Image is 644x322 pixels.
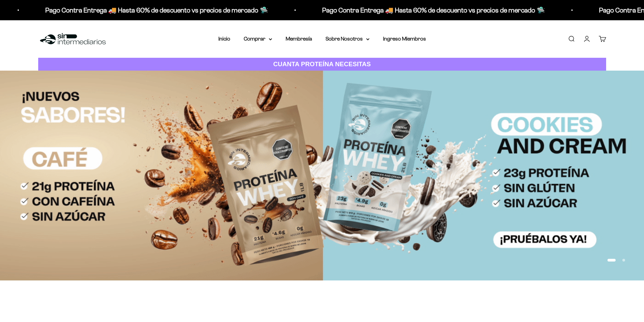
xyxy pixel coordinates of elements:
a: CUANTA PROTEÍNA NECESITAS [38,58,606,71]
a: Ingreso Miembros [383,36,426,42]
a: Inicio [218,36,230,42]
summary: Comprar [244,34,272,43]
summary: Sobre Nosotros [326,34,369,43]
p: Pago Contra Entrega 🚚 Hasta 60% de descuento vs precios de mercado 🛸 [13,5,236,16]
a: Membresía [286,36,312,42]
p: Pago Contra Entrega 🚚 Hasta 60% de descuento vs precios de mercado 🛸 [290,5,512,16]
strong: CUANTA PROTEÍNA NECESITAS [273,60,371,68]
